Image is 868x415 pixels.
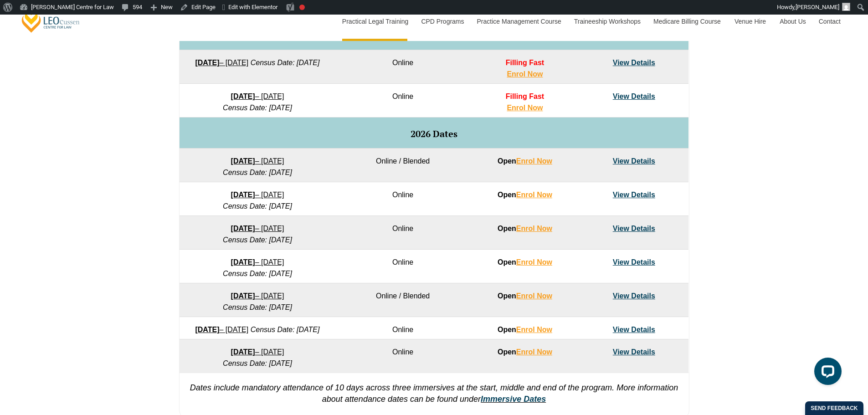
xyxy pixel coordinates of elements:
[223,236,292,244] em: Census Date: [DATE]
[223,359,292,367] em: Census Date: [DATE]
[498,191,552,199] strong: Open
[223,270,292,277] em: Census Date: [DATE]
[231,191,284,199] a: [DATE]– [DATE]
[498,348,552,356] strong: Open
[613,191,655,199] a: View Details
[728,2,773,41] a: Venue Hire
[335,149,470,182] td: Online / Blended
[613,348,655,356] a: View Details
[195,326,219,333] strong: [DATE]
[516,157,552,165] a: Enrol Now
[190,383,678,404] em: Dates include mandatory attendance of 10 days across three immersives at the start, middle and en...
[613,292,655,300] a: View Details
[498,292,552,300] strong: Open
[613,225,655,232] a: View Details
[335,317,470,339] td: Online
[231,348,255,356] strong: [DATE]
[251,326,320,333] em: Census Date: [DATE]
[773,2,812,41] a: About Us
[481,395,546,404] a: Immersive Dates
[507,104,543,112] a: Enrol Now
[807,354,845,392] iframe: LiveChat chat widget
[231,157,255,165] strong: [DATE]
[223,202,292,210] em: Census Date: [DATE]
[195,326,248,333] a: [DATE]– [DATE]
[498,157,552,165] strong: Open
[516,225,552,232] a: Enrol Now
[335,283,470,317] td: Online / Blended
[335,84,470,118] td: Online
[411,128,457,140] span: 2026 Dates
[507,70,543,78] a: Enrol Now
[231,191,255,199] strong: [DATE]
[498,326,552,333] strong: Open
[231,292,284,300] a: [DATE]– [DATE]
[647,2,728,41] a: Medicare Billing Course
[195,59,248,67] a: [DATE]– [DATE]
[414,2,470,41] a: CPD Programs
[516,191,552,199] a: Enrol Now
[231,92,284,100] a: [DATE]– [DATE]
[228,4,277,10] span: Edit with Elementor
[613,258,655,266] a: View Details
[335,250,470,283] td: Online
[516,348,552,356] a: Enrol Now
[335,216,470,250] td: Online
[613,59,655,67] a: View Details
[506,59,544,67] span: Filling Fast
[812,2,847,41] a: Contact
[796,4,839,10] span: [PERSON_NAME]
[231,292,255,300] strong: [DATE]
[335,182,470,216] td: Online
[567,2,647,41] a: Traineeship Workshops
[231,258,255,266] strong: [DATE]
[223,169,292,176] em: Census Date: [DATE]
[231,157,284,165] a: [DATE]– [DATE]
[223,104,292,112] em: Census Date: [DATE]
[516,258,552,266] a: Enrol Now
[195,59,219,67] strong: [DATE]
[498,225,552,232] strong: Open
[231,258,284,266] a: [DATE]– [DATE]
[231,225,255,232] strong: [DATE]
[251,59,320,67] em: Census Date: [DATE]
[335,50,470,84] td: Online
[613,157,655,165] a: View Details
[613,92,655,100] a: View Details
[470,2,567,41] a: Practice Management Course
[231,348,284,356] a: [DATE]– [DATE]
[299,5,305,10] div: Focus keyphrase not set
[231,92,255,100] strong: [DATE]
[506,92,544,100] span: Filling Fast
[613,326,655,333] a: View Details
[231,225,284,232] a: [DATE]– [DATE]
[516,292,552,300] a: Enrol Now
[335,339,470,373] td: Online
[21,7,81,33] a: [PERSON_NAME] Centre for Law
[335,2,415,41] a: Practical Legal Training
[498,258,552,266] strong: Open
[223,303,292,311] em: Census Date: [DATE]
[516,326,552,333] a: Enrol Now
